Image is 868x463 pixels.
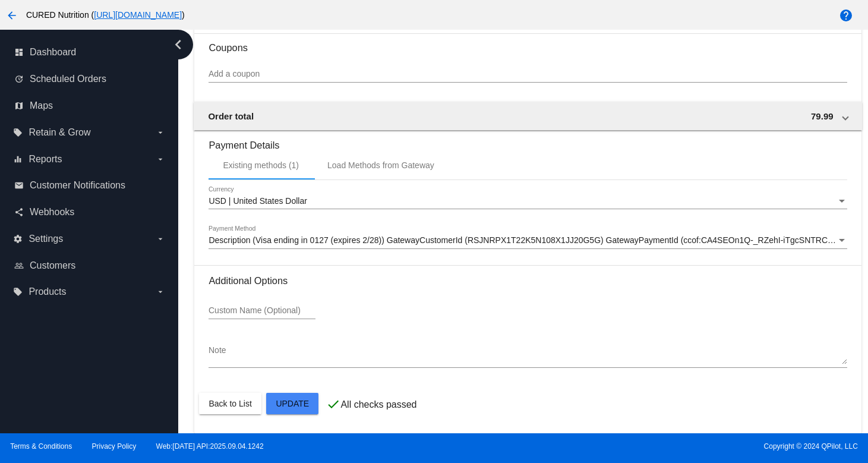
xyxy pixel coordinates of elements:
a: email Customer Notifications [14,176,165,195]
a: share Webhooks [14,203,165,222]
button: Back to List [199,393,261,414]
mat-icon: arrow_back [5,8,19,23]
span: Reports [29,154,62,165]
a: Terms & Conditions [10,442,72,451]
div: Load Methods from Gateway [327,160,434,170]
span: Back to List [209,399,251,408]
h3: Payment Details [209,131,847,151]
i: update [14,74,24,84]
a: people_outline Customers [14,256,165,275]
span: CURED Nutrition ( ) [26,10,185,20]
i: email [14,181,24,190]
mat-select: Currency [209,197,847,206]
i: arrow_drop_down [156,234,165,244]
i: map [14,101,24,111]
i: dashboard [14,48,24,57]
i: people_outline [14,261,24,270]
button: Update [266,393,318,414]
mat-icon: check [326,397,340,411]
mat-expansion-panel-header: Order total 79.99 [194,102,861,130]
span: Dashboard [30,47,76,58]
i: equalizer [13,155,23,164]
i: arrow_drop_down [156,287,165,297]
span: Webhooks [30,207,74,218]
span: Order total [208,111,254,121]
span: Maps [30,100,53,111]
i: settings [13,234,23,244]
input: Custom Name (Optional) [209,306,315,316]
mat-icon: help [839,8,853,23]
span: Scheduled Orders [30,74,106,84]
span: Settings [29,234,63,244]
input: Add a coupon [209,70,847,79]
span: Customers [30,260,75,271]
div: Existing methods (1) [223,160,299,170]
p: All checks passed [340,399,416,410]
span: Update [276,399,309,408]
span: Customer Notifications [30,180,125,191]
a: dashboard Dashboard [14,43,165,62]
span: Copyright © 2024 QPilot, LLC [444,442,858,451]
h3: Coupons [209,33,847,53]
a: update Scheduled Orders [14,70,165,89]
span: Retain & Grow [29,127,90,138]
i: arrow_drop_down [156,155,165,164]
i: local_offer [13,287,23,297]
a: map Maps [14,96,165,115]
i: local_offer [13,128,23,137]
span: USD | United States Dollar [209,196,307,206]
i: chevron_left [169,35,188,54]
span: Products [29,286,66,297]
a: Web:[DATE] API:2025.09.04.1242 [156,442,264,451]
mat-select: Payment Method [209,236,847,245]
span: 79.99 [811,111,834,121]
a: [URL][DOMAIN_NAME] [94,10,182,20]
a: Privacy Policy [92,442,137,451]
i: share [14,207,24,217]
i: arrow_drop_down [156,128,165,137]
h3: Additional Options [209,275,847,286]
span: Description (Visa ending in 0127 (expires 2/28)) GatewayCustomerId (RSJNRPX1T22K5N108X1JJ20G5G) G... [209,235,853,245]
